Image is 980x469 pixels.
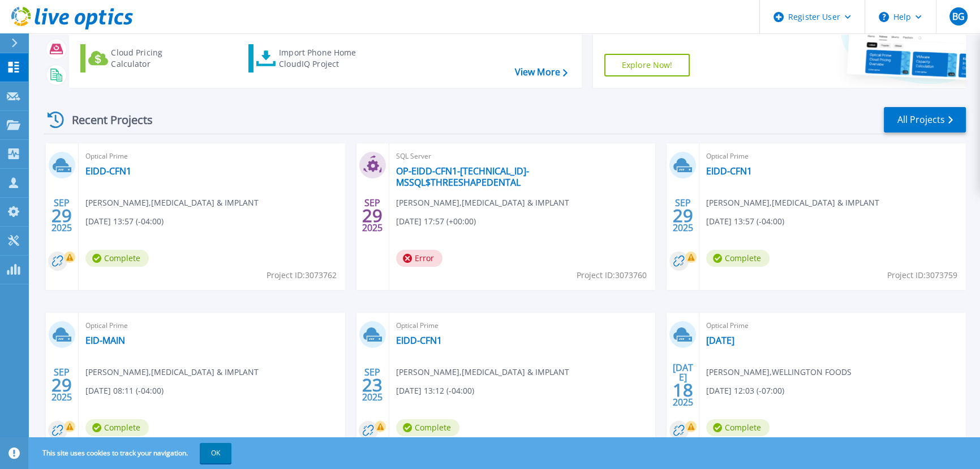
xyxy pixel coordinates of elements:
span: [DATE] 13:57 (-04:00) [85,215,164,228]
span: Project ID: 3073762 [267,269,337,282]
a: OP-EIDD-CFN1-[TECHNICAL_ID]-MSSQL$THREESHAPEDENTAL [396,165,649,188]
span: 29 [673,211,693,220]
span: This site uses cookies to track your navigation. [31,443,231,463]
div: Recent Projects [44,106,168,134]
span: Optical Prime [396,319,649,332]
a: EID-MAIN [85,335,125,346]
span: Project ID: 3073759 [887,269,957,282]
span: 23 [362,380,382,390]
span: Optical Prime [85,150,338,163]
span: 29 [362,211,382,220]
span: [PERSON_NAME] , [MEDICAL_DATA] & IMPLANT [396,197,569,209]
span: BG [952,12,964,21]
span: [DATE] 08:11 (-04:00) [85,385,164,397]
span: 18 [673,385,693,395]
span: [DATE] 17:57 (+00:00) [396,215,476,228]
span: Optical Prime [85,319,338,332]
a: EIDD-CFN1 [85,165,131,177]
span: [PERSON_NAME] , [MEDICAL_DATA] & IMPLANT [85,366,259,378]
a: Cloud Pricing Calculator [80,44,207,73]
a: View More [514,67,567,78]
span: [PERSON_NAME] , [MEDICAL_DATA] & IMPLANT [396,366,569,378]
span: [DATE] 13:12 (-04:00) [396,385,474,397]
a: [DATE] [706,335,734,346]
div: Import Phone Home CloudIQ Project [279,47,367,70]
div: SEP 2025 [362,195,383,236]
span: Complete [85,419,149,436]
span: Error [396,250,442,267]
div: SEP 2025 [672,195,694,236]
span: [PERSON_NAME] , WELLINGTON FOODS [706,366,852,378]
span: [DATE] 12:03 (-07:00) [706,385,784,397]
span: 29 [51,380,72,390]
div: Cloud Pricing Calculator [111,47,201,70]
a: Explore Now! [604,54,690,76]
a: EIDD-CFN1 [396,335,442,346]
span: Optical Prime [706,319,959,332]
span: 29 [51,211,72,220]
span: [PERSON_NAME] , [MEDICAL_DATA] & IMPLANT [706,197,879,209]
a: All Projects [884,107,966,133]
span: Complete [706,419,770,436]
span: Complete [706,250,770,267]
span: Project ID: 3073760 [577,269,647,282]
span: SQL Server [396,150,649,163]
span: Optical Prime [706,150,959,163]
span: Complete [85,250,149,267]
div: [DATE] 2025 [672,364,694,406]
div: SEP 2025 [51,195,72,236]
button: OK [200,443,231,463]
div: SEP 2025 [362,364,383,406]
div: SEP 2025 [51,364,72,406]
span: [PERSON_NAME] , [MEDICAL_DATA] & IMPLANT [85,197,259,209]
span: [DATE] 13:57 (-04:00) [706,215,784,228]
span: Complete [396,419,459,436]
a: EIDD-CFN1 [706,165,752,177]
